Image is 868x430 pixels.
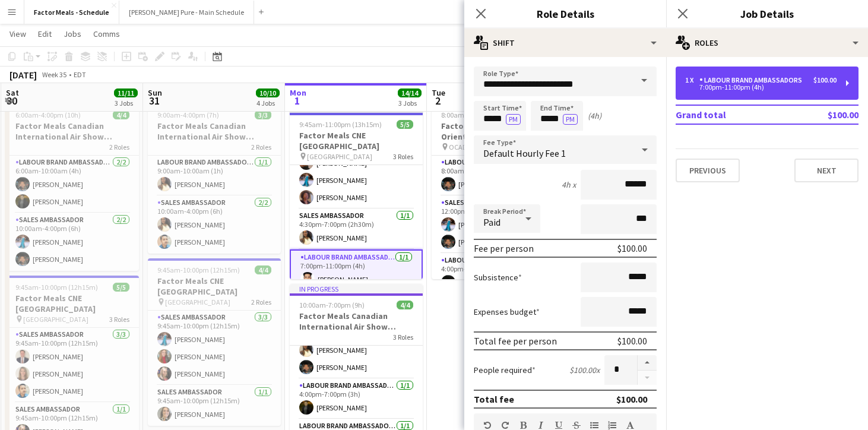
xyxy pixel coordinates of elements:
label: People required [474,365,536,375]
span: 2 [430,94,445,107]
div: 4h x [562,179,576,190]
span: 3 Roles [109,315,129,324]
span: 10:00am-7:00pm (9h) [299,301,365,309]
div: $100.00 [616,393,647,405]
span: Week 35 [39,70,69,79]
button: Strikethrough [572,420,581,430]
app-card-role: Sales Ambassador1/14:30pm-7:00pm (2h30m)[PERSON_NAME] [290,209,423,249]
button: Next [794,159,859,182]
span: 4/4 [255,265,271,274]
span: 11/11 [114,88,138,97]
a: Jobs [59,26,86,42]
span: Comms [93,29,120,39]
span: 3 Roles [393,152,413,161]
h3: Factor Meals CNE [GEOGRAPHIC_DATA] [6,293,139,314]
button: [PERSON_NAME] Pure - Main Schedule [119,1,254,24]
span: 8:00am-8:00pm (12h) [441,110,506,119]
button: Increase [638,355,657,371]
div: [DATE] [9,69,37,81]
div: 1 x [685,76,699,84]
button: Redo [501,420,509,430]
span: [GEOGRAPHIC_DATA] [165,298,230,306]
span: 9:45am-11:00pm (13h15m) [299,120,382,129]
span: 31 [146,94,162,107]
app-card-role: Labour Brand Ambassadors1/17:00pm-11:00pm (4h)[PERSON_NAME] [290,249,423,292]
span: 5/5 [113,283,129,292]
div: Total fee per person [474,335,557,347]
div: $100.00 [617,242,647,254]
div: In progress [290,284,423,293]
div: $100.00 [813,76,837,84]
span: 4/4 [397,301,413,309]
app-card-role: Labour Brand Ambassadors1/14:00pm-8:00pm (4h)[PERSON_NAME] [432,254,565,294]
h3: Job Details [666,6,868,21]
button: PM [563,114,578,125]
h3: Factor Meals Canadian International Air Show [GEOGRAPHIC_DATA] [290,311,423,332]
div: EDT [74,70,86,79]
a: Edit [33,26,56,42]
app-card-role: Labour Brand Ambassadors2/26:00am-10:00am (4h)[PERSON_NAME][PERSON_NAME] [6,156,139,213]
app-card-role: Sales Ambassador2/210:00am-4:00pm (6h)[PERSON_NAME][PERSON_NAME] [6,213,139,271]
app-card-role: Sales Ambassador1/19:45am-10:00pm (12h15m)[PERSON_NAME] [148,385,281,426]
span: 3 Roles [393,333,413,342]
button: Ordered List [608,420,616,430]
span: 2 Roles [251,298,271,306]
app-card-role: Sales Ambassador2/210:00am-4:00pm (6h)[PERSON_NAME][PERSON_NAME] [290,321,423,379]
label: Expenses budget [474,306,540,317]
app-job-card: Updated9:45am-11:00pm (13h15m)5/5Factor Meals CNE [GEOGRAPHIC_DATA] [GEOGRAPHIC_DATA]3 RolesSales... [290,103,423,279]
button: Unordered List [590,420,598,430]
span: Edit [38,29,52,39]
div: Fee per person [474,242,534,254]
div: $100.00 x [569,365,600,375]
button: Previous [676,159,740,182]
button: Undo [483,420,492,430]
h3: Factor Meals CNE [GEOGRAPHIC_DATA] [148,276,281,297]
h3: Factor Meals CNE [GEOGRAPHIC_DATA] [290,130,423,151]
div: Shift [464,29,666,57]
div: Roles [666,29,868,57]
span: 9:45am-10:00pm (12h15m) [157,265,240,274]
button: Italic [537,420,545,430]
span: Jobs [64,29,81,39]
app-job-card: 9:45am-10:00pm (12h15m)4/4Factor Meals CNE [GEOGRAPHIC_DATA] [GEOGRAPHIC_DATA]2 RolesSales Ambass... [148,258,281,426]
app-job-card: 8:00am-8:00pm (12h)4/4Factor Meals OCAD Orientation Event OCAD U3 RolesLabour Brand Ambassadors1/... [432,103,565,279]
a: View [5,26,31,42]
button: Bold [519,420,527,430]
span: 5/5 [397,120,413,129]
h3: Role Details [464,6,666,21]
span: Sun [148,87,162,98]
app-card-role: Sales Ambassador3/39:45am-10:00pm (12h15m)[PERSON_NAME][PERSON_NAME][PERSON_NAME] [6,328,139,403]
h3: Factor Meals OCAD Orientation Event [432,121,565,142]
span: 9:00am-4:00pm (7h) [157,110,219,119]
div: 6:00am-4:00pm (10h)4/4Factor Meals Canadian International Air Show [GEOGRAPHIC_DATA]2 RolesLabour... [6,103,139,271]
div: (4h) [588,110,601,121]
span: Paid [483,216,500,228]
a: Comms [88,26,125,42]
span: View [9,29,26,39]
div: Total fee [474,393,514,405]
div: 3 Jobs [115,99,137,107]
label: Subsistence [474,272,522,283]
span: Mon [290,87,306,98]
button: Underline [555,420,563,430]
app-card-role: Labour Brand Ambassadors1/18:00am-12:00pm (4h)[PERSON_NAME] [432,156,565,196]
app-card-role: Labour Brand Ambassadors1/14:00pm-7:00pm (3h)[PERSON_NAME] [290,379,423,419]
h3: Factor Meals Canadian International Air Show [GEOGRAPHIC_DATA] [148,121,281,142]
span: OCAD U [449,143,473,151]
app-card-role: Sales Ambassador2/212:00pm-4:00pm (4h)[PERSON_NAME][PERSON_NAME] [432,196,565,254]
app-job-card: 9:00am-4:00pm (7h)3/3Factor Meals Canadian International Air Show [GEOGRAPHIC_DATA]2 RolesLabour ... [148,103,281,254]
span: 6:00am-4:00pm (10h) [15,110,81,119]
span: Sat [6,87,19,98]
div: 7:00pm-11:00pm (4h) [685,84,837,90]
div: 3 Jobs [398,99,421,107]
app-card-role: Sales Ambassador2/210:00am-4:00pm (6h)[PERSON_NAME][PERSON_NAME] [148,196,281,254]
div: $100.00 [617,335,647,347]
button: Factor Meals - Schedule [24,1,119,24]
button: PM [506,114,521,125]
span: 2 Roles [251,143,271,151]
app-card-role: Sales Ambassador3/39:45am-7:00pm (9h15m)[PERSON_NAME][PERSON_NAME][PERSON_NAME] [290,134,423,209]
